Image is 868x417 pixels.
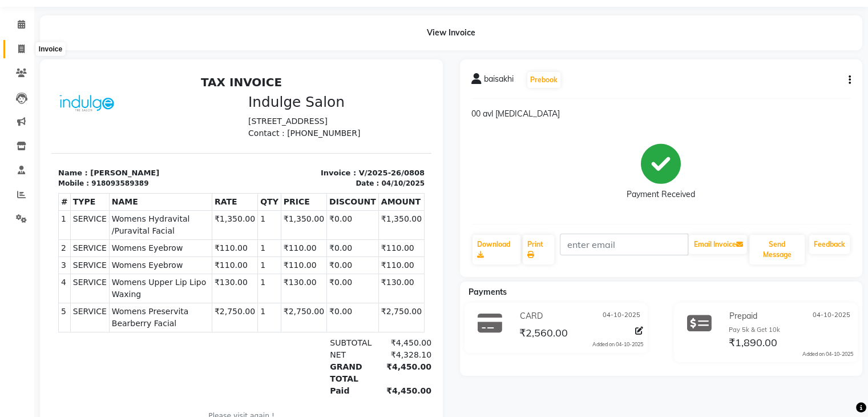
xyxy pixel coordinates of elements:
p: Name : [PERSON_NAME] [7,97,183,108]
p: [STREET_ADDRESS] [197,45,373,57]
div: Mobile : [7,107,38,118]
div: ₹4,450.00 [326,290,380,314]
td: 1 [207,232,230,262]
input: enter email [560,234,688,255]
span: baisakhi [484,73,514,89]
td: ₹0.00 [276,186,328,203]
button: Prebook [527,72,560,88]
div: Generated By : at 04/10/2025 [7,355,373,366]
td: SERVICE [19,203,58,232]
span: Prepaid [729,310,757,322]
span: Womens Upper Lip Lipo Waxing [60,206,158,230]
th: AMOUNT [327,123,373,140]
td: 5 [7,232,19,262]
div: Date : [304,107,328,118]
td: ₹110.00 [160,186,206,203]
td: 1 [7,140,19,169]
td: ₹110.00 [327,169,373,186]
td: ₹110.00 [160,169,206,186]
div: SUBTOTAL [272,266,326,278]
td: ₹2,750.00 [327,232,373,262]
td: ₹110.00 [229,186,275,203]
td: 1 [207,140,230,169]
td: ₹0.00 [276,140,328,169]
th: PRICE [229,123,275,140]
span: Womens Preservita Bearberry Facial [60,235,158,259]
td: ₹130.00 [160,203,206,232]
div: 04/10/2025 [330,107,373,118]
div: ₹4,328.10 [326,278,380,290]
td: SERVICE [19,232,58,262]
td: ₹1,350.00 [327,140,373,169]
span: CARD [519,310,542,322]
td: ₹130.00 [327,203,373,232]
th: QTY [207,123,230,140]
td: SERVICE [19,140,58,169]
span: ₹1,890.00 [729,336,777,352]
span: Womens Hydravital /Puravital Facial [60,142,158,166]
td: 1 [207,186,230,203]
span: Payments [469,287,507,297]
span: ₹2,560.00 [519,326,567,342]
td: ₹130.00 [229,203,275,232]
span: 04-10-2025 [813,310,850,322]
h3: Indulge Salon [197,23,373,40]
div: Pay 5k & Get 10k [729,325,853,335]
div: GRAND TOTAL [272,290,326,314]
div: View Invoice [40,15,862,50]
td: 4 [7,203,19,232]
th: TYPE [19,123,58,140]
td: 1 [207,203,230,232]
p: Please visit again ! [7,340,373,350]
div: Paid [272,314,326,326]
td: ₹0.00 [276,232,328,262]
td: ₹1,350.00 [160,140,206,169]
td: ₹110.00 [229,169,275,186]
td: SERVICE [19,186,58,203]
span: IND037 Indulge The Salon Raghunathpur [111,356,272,364]
h2: TAX INVOICE [7,5,373,18]
th: RATE [160,123,206,140]
th: NAME [58,123,160,140]
div: Payment Received [627,189,695,201]
p: 00 avl [MEDICAL_DATA] [471,108,851,120]
td: 2 [7,169,19,186]
td: SERVICE [19,169,58,186]
td: ₹2,750.00 [229,232,275,262]
p: Contact : [PHONE_NUMBER] [197,57,373,69]
td: ₹1,350.00 [229,140,275,169]
button: Send Message [749,235,805,264]
span: Womens Eyebrow [60,171,158,183]
td: ₹0.00 [276,203,328,232]
a: Feedback [809,235,850,254]
div: NET [272,278,326,290]
span: Womens Eyebrow [60,189,158,201]
td: 3 [7,186,19,203]
a: Print [523,235,554,264]
div: Added on 04-10-2025 [802,350,853,358]
td: ₹0.00 [276,169,328,186]
div: ₹4,450.00 [326,314,380,326]
div: ₹4,450.00 [326,266,380,278]
div: Added on 04-10-2025 [592,340,643,348]
div: Invoice [36,42,65,56]
th: DISCOUNT [276,123,328,140]
span: 04-10-2025 [603,310,640,322]
td: 1 [207,169,230,186]
button: Email Invoice [689,235,747,254]
a: Download [473,235,521,264]
td: ₹2,750.00 [160,232,206,262]
th: # [7,123,19,140]
td: ₹110.00 [327,186,373,203]
div: 918093589389 [40,107,97,118]
p: Invoice : V/2025-26/0808 [197,97,373,108]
